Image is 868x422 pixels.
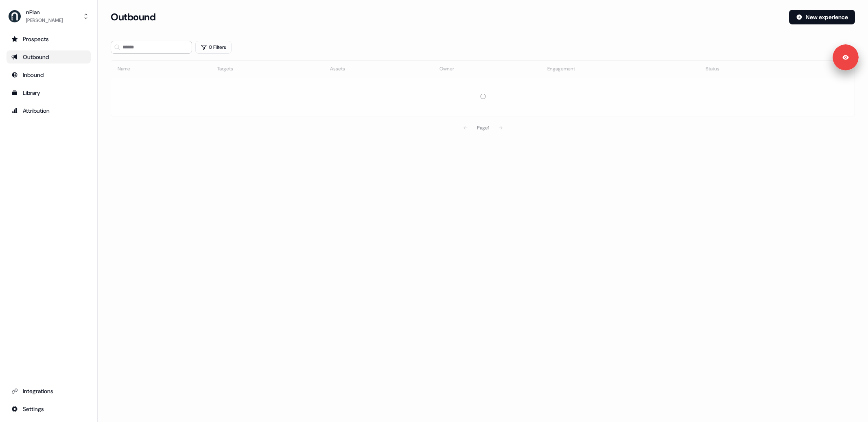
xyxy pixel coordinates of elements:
div: Attribution [11,107,86,115]
div: Settings [11,405,86,413]
h3: Outbound [111,11,155,23]
div: Prospects [11,35,86,43]
div: Integrations [11,387,86,395]
button: nPlan[PERSON_NAME] [7,7,91,26]
button: 0 Filters [195,41,232,54]
a: Go to integrations [7,402,91,415]
div: Library [11,89,86,97]
a: Go to attribution [7,104,91,117]
a: Go to Inbound [7,68,91,81]
div: Inbound [11,71,86,79]
a: Go to outbound experience [7,50,91,63]
a: Go to prospects [7,33,91,46]
a: Go to templates [7,86,91,99]
div: Outbound [11,53,86,61]
div: nPlan [26,8,63,16]
button: New experience [789,10,855,24]
a: Go to integrations [7,385,91,398]
div: [PERSON_NAME] [26,16,63,24]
